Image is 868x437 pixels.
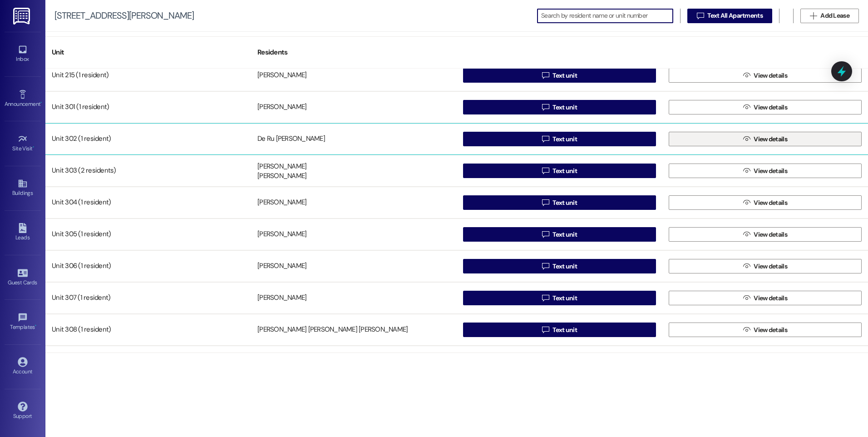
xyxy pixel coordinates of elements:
[754,293,787,303] span: View details
[463,100,656,114] button: Text unit
[669,195,862,210] button: View details
[754,103,787,112] span: View details
[552,103,577,112] span: Text unit
[743,104,750,111] i: 
[669,227,862,242] button: View details
[669,259,862,273] button: View details
[257,134,325,144] div: De Ru [PERSON_NAME]
[743,199,750,206] i: 
[257,230,306,239] div: [PERSON_NAME]
[257,325,408,335] div: [PERSON_NAME] [PERSON_NAME] [PERSON_NAME]
[54,11,194,20] div: [STREET_ADDRESS][PERSON_NAME]
[542,167,549,174] i: 
[45,257,251,275] div: Unit 306 (1 resident)
[754,166,787,176] span: View details
[463,195,656,210] button: Text unit
[542,199,549,206] i: 
[33,144,34,150] span: •
[552,230,577,239] span: Text unit
[463,291,656,305] button: Text unit
[5,354,41,379] a: Account
[5,310,41,334] a: Templates •
[552,166,577,176] span: Text unit
[754,71,787,80] span: View details
[754,198,787,208] span: View details
[669,323,862,337] button: View details
[669,132,862,146] button: View details
[669,164,862,178] button: View details
[257,71,306,80] div: [PERSON_NAME]
[463,323,656,337] button: Text unit
[45,162,251,180] div: Unit 303 (2 residents)
[542,231,549,238] i: 
[5,131,41,156] a: Site Visit •
[552,134,577,144] span: Text unit
[35,323,36,329] span: •
[45,321,251,339] div: Unit 308 (1 resident)
[687,9,772,23] button: Text All Apartments
[257,103,306,112] div: [PERSON_NAME]
[40,99,42,106] span: •
[552,71,577,80] span: Text unit
[542,326,549,333] i: 
[257,198,306,208] div: [PERSON_NAME]
[743,294,750,302] i: 
[743,135,750,143] i: 
[743,167,750,174] i: 
[45,41,251,64] div: Unit
[754,230,787,239] span: View details
[541,10,673,22] input: Search by resident name or unit number
[542,135,549,143] i: 
[552,325,577,335] span: Text unit
[542,72,549,79] i: 
[251,41,457,64] div: Residents
[5,176,41,200] a: Buildings
[5,265,41,290] a: Guest Cards
[707,11,763,20] span: Text All Apartments
[743,72,750,79] i: 
[754,134,787,144] span: View details
[45,225,251,243] div: Unit 305 (1 resident)
[463,259,656,273] button: Text unit
[45,66,251,84] div: Unit 215 (1 resident)
[463,68,656,83] button: Text unit
[754,325,787,335] span: View details
[552,262,577,271] span: Text unit
[463,132,656,146] button: Text unit
[257,162,306,171] div: [PERSON_NAME]
[257,172,306,181] div: [PERSON_NAME]
[754,262,787,271] span: View details
[542,294,549,302] i: 
[5,42,41,66] a: Inbox
[5,399,41,423] a: Support
[45,98,251,116] div: Unit 301 (1 resident)
[45,194,251,212] div: Unit 304 (1 resident)
[463,164,656,178] button: Text unit
[45,130,251,148] div: Unit 302 (1 resident)
[743,231,750,238] i: 
[257,293,306,303] div: [PERSON_NAME]
[542,263,549,270] i: 
[669,100,862,114] button: View details
[743,326,750,333] i: 
[669,68,862,83] button: View details
[257,262,306,271] div: [PERSON_NAME]
[743,263,750,270] i: 
[13,8,32,25] img: ResiDesk Logo
[552,293,577,303] span: Text unit
[810,12,817,20] i: 
[5,220,41,245] a: Leads
[552,198,577,208] span: Text unit
[463,227,656,242] button: Text unit
[800,9,859,23] button: Add Lease
[697,12,704,20] i: 
[820,11,849,20] span: Add Lease
[669,291,862,305] button: View details
[542,104,549,111] i: 
[45,289,251,307] div: Unit 307 (1 resident)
